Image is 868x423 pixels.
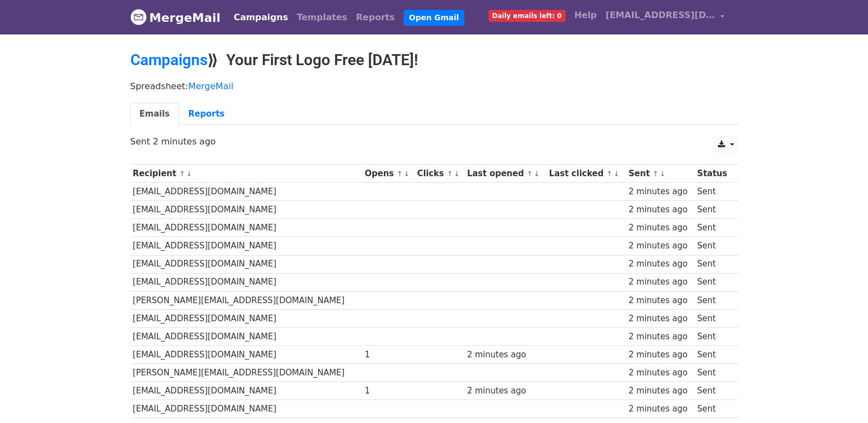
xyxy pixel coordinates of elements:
[629,294,692,307] div: 2 minutes ago
[352,7,399,28] a: Reports
[415,165,464,183] th: Clicks
[130,219,363,237] td: [EMAIL_ADDRESS][DOMAIN_NAME]
[397,170,403,178] a: ↑
[188,81,233,91] a: MergeMail
[694,364,732,382] td: Sent
[629,385,692,397] div: 2 minutes ago
[179,170,185,178] a: ↑
[362,165,415,183] th: Opens
[130,327,363,345] td: [EMAIL_ADDRESS][DOMAIN_NAME]
[130,255,363,273] td: [EMAIL_ADDRESS][DOMAIN_NAME]
[547,165,626,183] th: Last clicked
[130,80,738,92] p: Spreadsheet:
[629,240,692,252] div: 2 minutes ago
[179,103,234,125] a: Reports
[365,385,412,397] div: 1
[629,312,692,325] div: 2 minutes ago
[130,291,363,309] td: [PERSON_NAME][EMAIL_ADDRESS][DOMAIN_NAME]
[534,170,540,178] a: ↓
[694,400,732,418] td: Sent
[613,170,619,178] a: ↓
[292,7,352,28] a: Templates
[130,9,147,25] img: MergeMail logo
[629,276,692,288] div: 2 minutes ago
[404,170,410,178] a: ↓
[694,237,732,255] td: Sent
[694,291,732,309] td: Sent
[365,349,412,361] div: 1
[629,367,692,379] div: 2 minutes ago
[229,7,292,28] a: Campaigns
[130,273,363,291] td: [EMAIL_ADDRESS][DOMAIN_NAME]
[404,10,464,26] a: Open Gmail
[467,349,544,361] div: 2 minutes ago
[694,219,732,237] td: Sent
[130,136,738,147] p: Sent 2 minutes ago
[130,6,221,29] a: MergeMail
[629,186,692,198] div: 2 minutes ago
[130,400,363,418] td: [EMAIL_ADDRESS][DOMAIN_NAME]
[527,170,533,178] a: ↑
[130,237,363,255] td: [EMAIL_ADDRESS][DOMAIN_NAME]
[629,258,692,270] div: 2 minutes ago
[629,403,692,415] div: 2 minutes ago
[601,4,729,30] a: [EMAIL_ADDRESS][DOMAIN_NAME]
[694,201,732,219] td: Sent
[488,10,566,22] span: Daily emails left: 0
[694,255,732,273] td: Sent
[130,183,363,201] td: [EMAIL_ADDRESS][DOMAIN_NAME]
[130,201,363,219] td: [EMAIL_ADDRESS][DOMAIN_NAME]
[467,385,544,397] div: 2 minutes ago
[694,273,732,291] td: Sent
[629,331,692,343] div: 2 minutes ago
[186,170,192,178] a: ↓
[447,170,453,178] a: ↑
[629,222,692,234] div: 2 minutes ago
[653,170,659,178] a: ↑
[130,346,363,364] td: [EMAIL_ADDRESS][DOMAIN_NAME]
[130,103,179,125] a: Emails
[570,4,601,26] a: Help
[694,183,732,201] td: Sent
[130,309,363,327] td: [EMAIL_ADDRESS][DOMAIN_NAME]
[130,382,363,400] td: [EMAIL_ADDRESS][DOMAIN_NAME]
[484,4,570,26] a: Daily emails left: 0
[130,51,738,69] h2: ⟫ Your First Logo Free [DATE]!
[629,204,692,216] div: 2 minutes ago
[626,165,694,183] th: Sent
[130,364,363,382] td: [PERSON_NAME][EMAIL_ADDRESS][DOMAIN_NAME]
[130,51,208,69] a: Campaigns
[606,9,715,22] span: [EMAIL_ADDRESS][DOMAIN_NAME]
[694,165,732,183] th: Status
[629,349,692,361] div: 2 minutes ago
[454,170,460,178] a: ↓
[694,309,732,327] td: Sent
[694,327,732,345] td: Sent
[130,165,363,183] th: Recipient
[660,170,666,178] a: ↓
[694,382,732,400] td: Sent
[694,346,732,364] td: Sent
[606,170,612,178] a: ↑
[464,165,547,183] th: Last opened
